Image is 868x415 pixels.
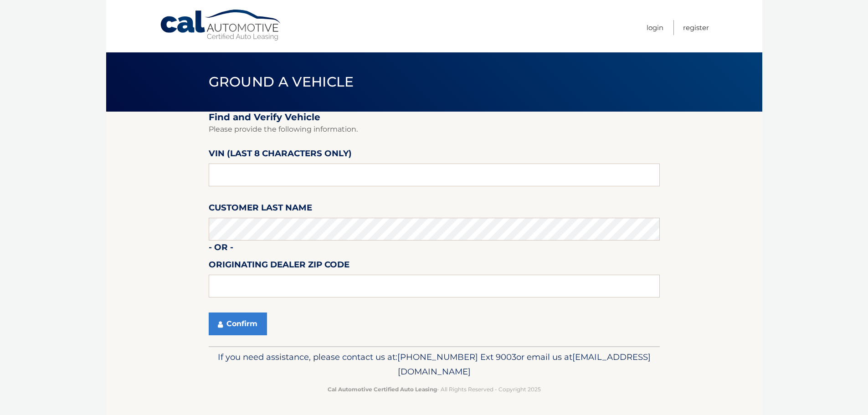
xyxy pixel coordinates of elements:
[209,73,354,90] span: Ground a Vehicle
[209,112,660,123] h2: Find and Verify Vehicle
[159,9,282,41] a: Cal Automotive
[328,386,437,393] strong: Cal Automotive Certified Auto Leasing
[209,147,352,164] label: VIN (last 8 characters only)
[215,384,654,394] p: - All Rights Reserved - Copyright 2025
[683,20,709,35] a: Register
[209,123,660,136] p: Please provide the following information.
[209,241,233,257] label: - or -
[209,313,267,335] button: Confirm
[215,350,654,379] p: If you need assistance, please contact us at: or email us at
[397,352,516,362] span: [PHONE_NUMBER] Ext 9003
[209,258,349,275] label: Originating Dealer Zip Code
[209,201,312,218] label: Customer Last Name
[647,20,663,35] a: Login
